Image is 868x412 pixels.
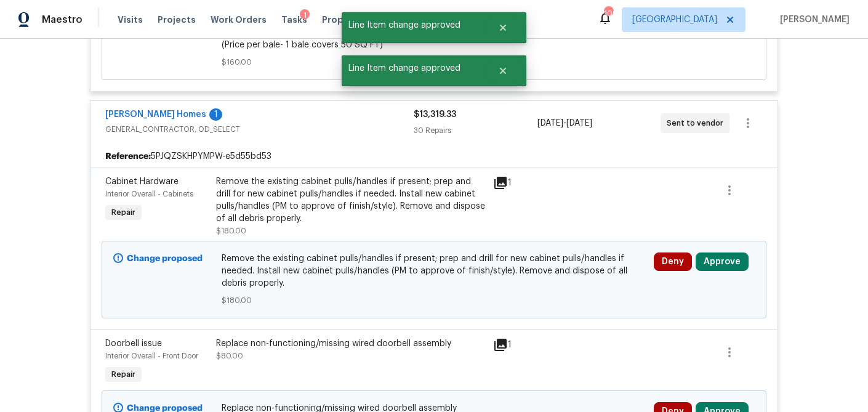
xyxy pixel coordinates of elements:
span: Line Item change approved [342,55,483,81]
span: - [537,117,592,129]
span: [PERSON_NAME] [775,14,850,26]
div: 5PJQZSKHPYMPW-e5d55bd53 [90,145,778,168]
div: 109 [604,7,613,20]
span: [DATE] [537,119,563,127]
span: $160.00 [222,56,647,68]
span: GENERAL_CONTRACTOR, OD_SELECT [105,123,414,135]
span: Repair [106,368,140,381]
span: Sent to vendor [667,117,728,129]
a: [PERSON_NAME] Homes [105,110,206,119]
div: 1 [300,9,310,22]
button: Approve [696,252,749,271]
div: 1 [493,337,541,352]
b: Reference: [105,150,151,163]
div: Replace non-functioning/missing wired doorbell assembly [216,337,486,350]
span: Properties [322,14,370,26]
div: Remove the existing cabinet pulls/handles if present; prep and drill for new cabinet pulls/handle... [216,176,486,225]
button: Deny [654,252,692,271]
span: Interior Overall - Cabinets [105,190,193,198]
span: $13,319.33 [414,110,456,119]
span: Remove/spray weeds from bed, add new pine straw to designated flower beds, and spread evenly. (Pr... [222,26,647,51]
div: 1 [209,108,222,121]
span: Tasks [281,15,307,24]
span: Remove the existing cabinet pulls/handles if present; prep and drill for new cabinet pulls/handle... [222,252,647,289]
span: Visits [118,14,143,26]
button: Close [483,15,523,40]
span: Doorbell issue [105,339,162,348]
span: Repair [106,206,140,219]
span: Maestro [42,14,82,26]
button: Close [483,59,523,83]
span: Line Item change approved [342,12,483,38]
span: Projects [158,14,196,26]
b: Change proposed [127,254,203,263]
span: [GEOGRAPHIC_DATA] [632,14,717,26]
span: $180.00 [222,294,647,307]
span: Work Orders [211,14,267,26]
span: Cabinet Hardware [105,177,179,186]
div: 30 Repairs [414,124,537,137]
div: 1 [493,176,541,190]
span: $80.00 [216,352,243,360]
span: $180.00 [216,227,246,235]
span: Interior Overall - Front Door [105,352,198,360]
span: [DATE] [566,119,592,127]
